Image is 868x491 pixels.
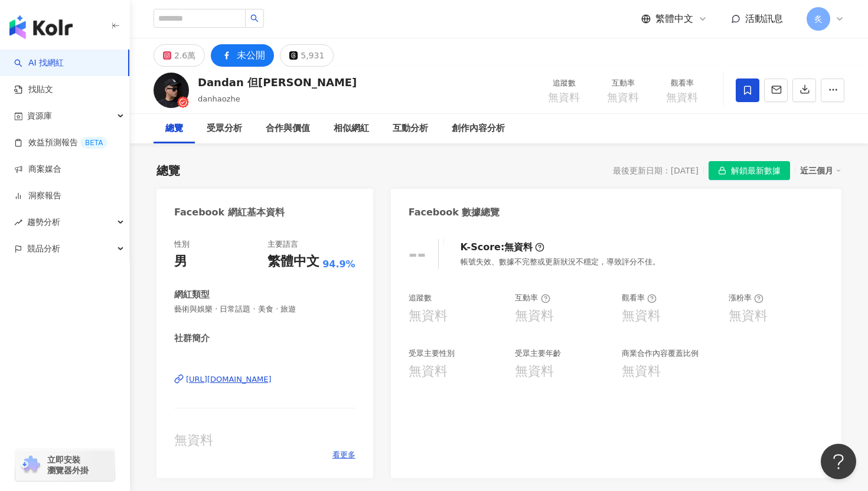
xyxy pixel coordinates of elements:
[186,374,272,385] div: [URL][DOMAIN_NAME]
[541,77,586,89] div: 追蹤數
[174,374,355,385] a: [URL][DOMAIN_NAME]
[393,122,428,136] div: 互動分析
[174,239,190,250] div: 性別
[821,444,856,479] iframe: Help Scout Beacon - Open
[19,456,42,474] img: chrome extension
[211,44,274,67] button: 未公開
[14,84,53,96] a: 找貼文
[607,91,639,103] span: 無資料
[322,258,355,271] span: 94.9%
[409,362,448,381] div: 無資料
[622,307,661,325] div: 無資料
[515,293,550,303] div: 互動率
[301,47,324,64] div: 5,931
[729,307,768,325] div: 無資料
[267,239,298,250] div: 主要語言
[461,241,545,254] div: K-Score :
[15,449,115,481] a: chrome extension立即安裝 瀏覽器外掛
[250,14,259,22] span: search
[14,218,22,227] span: rise
[461,257,660,267] div: 帳號失效、數據不完整或更新狀況不穩定，導致評分不佳。
[622,293,657,303] div: 觀看率
[174,47,195,64] div: 2.6萬
[266,122,310,136] div: 合作與價值
[548,91,580,103] span: 無資料
[174,206,285,219] div: Facebook 網紅基本資料
[154,44,205,67] button: 2.6萬
[154,73,189,108] img: KOL Avatar
[14,190,61,202] a: 洞察報告
[731,162,781,181] span: 解鎖最新數據
[613,166,699,175] div: 最後更新日期：[DATE]
[14,57,64,69] a: searchAI 找網紅
[452,122,505,136] div: 創作內容分析
[267,253,319,271] div: 繁體中文
[515,362,554,381] div: 無資料
[198,75,357,90] div: Dandan 但[PERSON_NAME]
[409,242,426,266] div: --
[515,348,561,359] div: 受眾主要年齡
[622,348,699,359] div: 商業合作內容覆蓋比例
[655,12,693,25] span: 繁體中文
[174,431,355,450] div: 無資料
[198,94,240,103] span: danhaozhe
[800,163,841,178] div: 近三個月
[409,293,432,303] div: 追蹤數
[14,137,107,149] a: 效益預測報告BETA
[814,12,823,25] span: 炙
[174,304,355,315] span: 藝術與娛樂 · 日常話題 · 美食 · 旅遊
[280,44,334,67] button: 5,931
[14,163,61,175] a: 商案媒合
[332,450,355,460] span: 看更多
[504,241,533,254] div: 無資料
[237,47,265,64] div: 未公開
[409,348,455,359] div: 受眾主要性別
[156,162,180,179] div: 總覽
[729,293,763,303] div: 漲粉率
[666,91,698,103] span: 無資料
[334,122,369,136] div: 相似網紅
[27,103,52,129] span: 資源庫
[207,122,242,136] div: 受眾分析
[174,289,210,301] div: 網紅類型
[165,122,183,136] div: 總覽
[27,209,60,235] span: 趨勢分析
[601,77,645,89] div: 互動率
[409,206,500,219] div: Facebook 數據總覽
[174,332,210,345] div: 社群簡介
[745,13,783,24] span: 活動訊息
[515,307,554,325] div: 無資料
[47,454,89,476] span: 立即安裝 瀏覽器外掛
[660,77,704,89] div: 觀看率
[174,253,187,271] div: 男
[622,362,661,381] div: 無資料
[409,307,448,325] div: 無資料
[709,161,790,180] button: 解鎖最新數據
[27,235,60,262] span: 競品分析
[9,15,73,39] img: logo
